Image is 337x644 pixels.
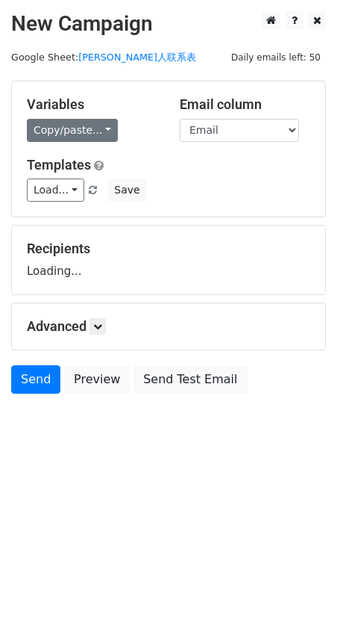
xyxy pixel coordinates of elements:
a: Send Test Email [133,365,247,394]
a: [PERSON_NAME]人联系表 [78,52,196,63]
a: Preview [64,365,130,394]
span: Daily emails left: 50 [226,49,326,66]
a: Templates [27,157,91,173]
a: Load... [27,179,84,202]
button: Save [107,179,146,202]
a: Daily emails left: 50 [226,52,326,63]
h5: Email column [180,96,310,113]
a: Send [11,365,60,394]
a: Copy/paste... [27,119,118,142]
h2: New Campaign [11,11,326,37]
h5: Variables [27,96,157,113]
h5: Advanced [27,318,310,335]
iframe: Chat Widget [262,572,337,644]
h5: Recipients [27,241,310,257]
div: Loading... [27,241,310,279]
small: Google Sheet: [11,52,196,63]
